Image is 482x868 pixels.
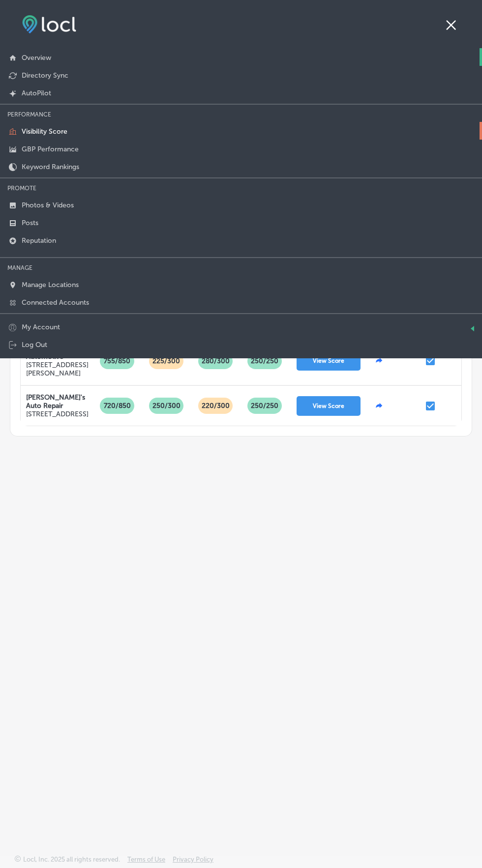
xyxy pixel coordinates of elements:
a: Privacy Policy [173,856,213,868]
p: 225/300 [149,353,184,369]
a: Terms of Use [127,856,165,868]
p: 755/850 [100,353,134,369]
p: Manage Locations [22,281,79,289]
p: AutoPilot [22,89,51,97]
p: Photos & Videos [22,201,74,209]
p: [STREET_ADDRESS][PERSON_NAME] [26,361,89,377]
p: 280/300 [198,353,234,369]
p: 250 /250 [247,398,282,414]
p: 220/300 [198,398,234,414]
p: Visibility Score [22,127,67,136]
p: Keyword Rankings [22,163,79,171]
img: fda3e92497d09a02dc62c9cd864e3231.png [22,15,76,33]
p: 720/850 [100,398,135,414]
p: Overview [22,54,51,62]
p: 250/300 [149,398,184,414]
p: GBP Performance [22,145,79,153]
p: My Account [22,323,60,331]
strong: [PERSON_NAME]'s Auto Repair [26,393,85,410]
button: View Score [297,396,361,416]
p: Log Out [22,341,47,349]
p: Reputation [22,236,56,245]
button: View Score [297,351,361,371]
p: Posts [22,219,38,227]
p: 250 /250 [247,353,282,369]
p: Directory Sync [22,71,68,80]
p: Connected Accounts [22,298,89,307]
p: Locl, Inc. 2025 all rights reserved. [23,856,120,863]
p: [STREET_ADDRESS] [26,410,89,418]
